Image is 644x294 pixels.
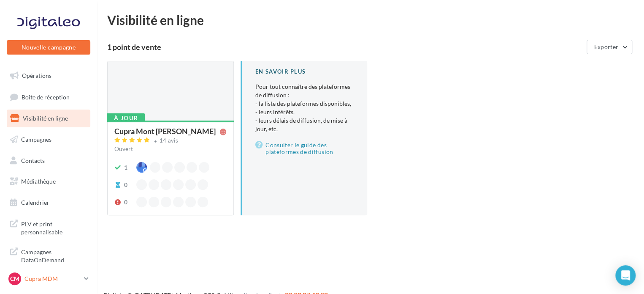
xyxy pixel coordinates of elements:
[615,265,636,286] div: Open Intercom Messenger
[124,163,127,172] div: 1
[255,108,354,116] li: - leurs intérêts,
[5,152,92,170] a: Contacts
[23,115,68,122] span: Visibilité en ligne
[255,82,354,133] p: Pour tout connaître des plateformes de diffusion :
[255,140,354,157] a: Consulter le guide des plateformes de diffusion
[21,246,87,264] span: Campagnes DataOnDemand
[21,178,56,185] span: Médiathèque
[124,198,127,206] div: 0
[107,43,583,51] div: 1 point de vente
[255,99,354,108] li: - la liste des plateformes disponibles,
[22,93,70,100] span: Boîte de réception
[7,40,90,55] button: Nouvelle campagne
[5,243,92,268] a: Campagnes DataOnDemand
[24,275,81,283] p: Cupra MDM
[160,138,178,143] div: 14 avis
[5,173,92,190] a: Médiathèque
[5,88,92,106] a: Boîte de réception
[5,215,92,240] a: PLV et print personnalisable
[114,136,227,146] a: 14 avis
[255,68,354,76] div: En savoir plus
[21,218,87,236] span: PLV et print personnalisable
[10,275,19,283] span: CM
[21,136,51,143] span: Campagnes
[21,199,49,206] span: Calendrier
[7,271,90,287] a: CM Cupra MDM
[114,127,216,135] div: Cupra Mont [PERSON_NAME]
[255,116,354,133] li: - leurs délais de diffusion, de mise à jour, etc.
[22,72,51,79] span: Opérations
[594,43,618,50] span: Exporter
[5,67,92,85] a: Opérations
[107,113,145,123] div: À jour
[5,194,92,212] a: Calendrier
[21,157,45,164] span: Contacts
[5,110,92,127] a: Visibilité en ligne
[114,145,133,152] span: Ouvert
[587,40,632,54] button: Exporter
[124,181,127,189] div: 0
[107,14,634,26] div: Visibilité en ligne
[5,131,92,148] a: Campagnes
